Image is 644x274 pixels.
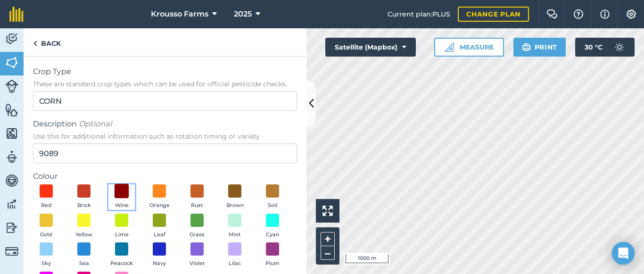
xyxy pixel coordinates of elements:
img: svg+xml;base64,PHN2ZyB4bWxucz0iaHR0cDovL3d3dy53My5vcmcvMjAwMC9zdmciIHdpZHRoPSI1NiIgaGVpZ2h0PSI2MC... [5,126,18,141]
span: Plum [265,259,280,268]
span: Sea [79,259,89,268]
label: Colour [33,171,297,182]
img: Ruler icon [445,42,454,52]
button: + [321,232,335,246]
img: Two speech bubbles overlapping with the left bubble in the forefront [546,9,558,19]
span: Violet [190,259,205,268]
img: svg+xml;base64,PD94bWwgdmVyc2lvbj0iMS4wIiBlbmNvZGluZz0idXRmLTgiPz4KPCEtLSBHZW5lcmF0b3I6IEFkb2JlIE... [610,38,629,57]
img: svg+xml;base64,PHN2ZyB4bWxucz0iaHR0cDovL3d3dy53My5vcmcvMjAwMC9zdmciIHdpZHRoPSI1NiIgaGVpZ2h0PSI2MC... [5,103,18,117]
img: svg+xml;base64,PHN2ZyB4bWxucz0iaHR0cDovL3d3dy53My5vcmcvMjAwMC9zdmciIHdpZHRoPSI5IiBoZWlnaHQ9IjI0Ii... [33,38,37,49]
img: svg+xml;base64,PD94bWwgdmVyc2lvbj0iMS4wIiBlbmNvZGluZz0idXRmLTgiPz4KPCEtLSBHZW5lcmF0b3I6IEFkb2JlIE... [5,221,18,235]
a: Back [24,28,70,56]
button: Plum [259,242,286,268]
img: Four arrows, one pointing top left, one top right, one bottom right and the last bottom left [322,206,333,216]
span: Sky [41,259,51,268]
span: Krousso Farms [151,8,208,20]
button: Lime [108,214,135,239]
span: Red [41,201,52,210]
span: Leaf [154,231,165,239]
span: Grass [190,231,205,239]
img: svg+xml;base64,PD94bWwgdmVyc2lvbj0iMS4wIiBlbmNvZGluZz0idXRmLTgiPz4KPCEtLSBHZW5lcmF0b3I6IEFkb2JlIE... [5,245,18,258]
img: fieldmargin Logo [9,7,24,22]
button: Grass [184,214,210,239]
span: Use this for additional information such as rotation timing or variety [33,132,297,141]
span: Description [33,118,297,130]
span: Gold [40,231,52,239]
button: Brown [222,184,248,210]
span: Yellow [75,231,92,239]
span: Peacock [110,259,133,268]
img: svg+xml;base64,PD94bWwgdmVyc2lvbj0iMS4wIiBlbmNvZGluZz0idXRmLTgiPz4KPCEtLSBHZW5lcmF0b3I6IEFkb2JlIE... [5,80,18,93]
button: – [321,246,335,260]
span: Orange [149,201,170,210]
button: Navy [146,242,173,268]
a: Change plan [458,7,529,22]
button: Sea [71,242,97,268]
div: Open Intercom Messenger [612,242,635,265]
img: svg+xml;base64,PD94bWwgdmVyc2lvbj0iMS4wIiBlbmNvZGluZz0idXRmLTgiPz4KPCEtLSBHZW5lcmF0b3I6IEFkb2JlIE... [5,150,18,164]
img: svg+xml;base64,PD94bWwgdmVyc2lvbj0iMS4wIiBlbmNvZGluZz0idXRmLTgiPz4KPCEtLSBHZW5lcmF0b3I6IEFkb2JlIE... [5,32,18,46]
button: Print [513,38,566,57]
button: Yellow [71,214,97,239]
button: Violet [184,242,210,268]
img: svg+xml;base64,PHN2ZyB4bWxucz0iaHR0cDovL3d3dy53My5vcmcvMjAwMC9zdmciIHdpZHRoPSIxNyIgaGVpZ2h0PSIxNy... [600,8,610,20]
button: Cyan [259,214,286,239]
span: Brown [226,201,244,210]
em: Optional [79,119,112,128]
span: Cyan [266,231,279,239]
span: Soil [268,201,277,210]
span: Brick [77,201,91,210]
button: Gold [33,214,59,239]
img: svg+xml;base64,PHN2ZyB4bWxucz0iaHR0cDovL3d3dy53My5vcmcvMjAwMC9zdmciIHdpZHRoPSIxOSIgaGVpZ2h0PSIyNC... [522,42,531,53]
button: Orange [146,184,173,210]
button: Brick [71,184,97,210]
span: These are standard crop types which can be used for official pesticide checks. [33,79,297,89]
button: 30 °C [575,38,635,57]
img: A cog icon [626,9,637,19]
button: Leaf [146,214,173,239]
button: Mint [222,214,248,239]
input: Start typing to search for crop type [33,91,297,111]
button: Soil [259,184,286,210]
span: 30 ° C [585,38,603,57]
span: Navy [153,259,166,268]
button: Red [33,184,59,210]
img: A question mark icon [573,9,584,19]
span: Current plan : PLUS [388,9,450,19]
button: Measure [434,38,504,57]
button: Lilac [222,242,248,268]
span: Wine [115,201,129,210]
button: Satellite (Mapbox) [325,38,416,57]
button: Sky [33,242,59,268]
span: Crop Type [33,66,297,77]
span: 2025 [234,8,252,20]
button: Wine [108,184,135,210]
img: svg+xml;base64,PD94bWwgdmVyc2lvbj0iMS4wIiBlbmNvZGluZz0idXRmLTgiPz4KPCEtLSBHZW5lcmF0b3I6IEFkb2JlIE... [5,197,18,211]
span: Lilac [229,259,241,268]
img: svg+xml;base64,PHN2ZyB4bWxucz0iaHR0cDovL3d3dy53My5vcmcvMjAwMC9zdmciIHdpZHRoPSI1NiIgaGVpZ2h0PSI2MC... [5,56,18,70]
span: Mint [229,231,241,239]
span: Rust [191,201,203,210]
span: Lime [115,231,129,239]
button: Peacock [108,242,135,268]
button: Rust [184,184,210,210]
img: svg+xml;base64,PD94bWwgdmVyc2lvbj0iMS4wIiBlbmNvZGluZz0idXRmLTgiPz4KPCEtLSBHZW5lcmF0b3I6IEFkb2JlIE... [5,174,18,188]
